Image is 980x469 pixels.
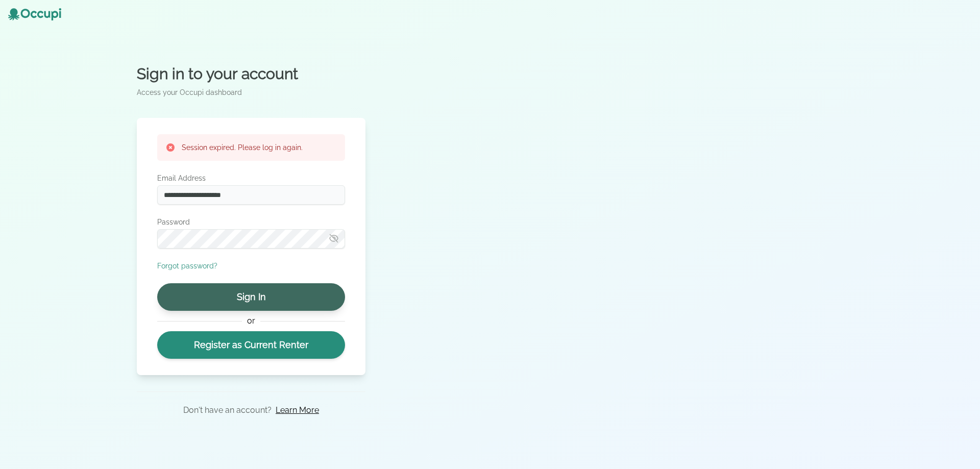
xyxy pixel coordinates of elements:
[157,217,345,227] label: Password
[276,404,319,416] a: Learn More
[157,283,345,311] button: Sign In
[183,404,272,416] p: Don't have an account?
[157,173,345,183] label: Email Address
[137,87,365,97] p: Access your Occupi dashboard
[182,142,303,153] h3: Session expired. Please log in again.
[157,331,345,359] a: Register as Current Renter
[157,261,217,271] button: Forgot password?
[137,65,365,83] h2: Sign in to your account
[242,315,260,327] span: or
